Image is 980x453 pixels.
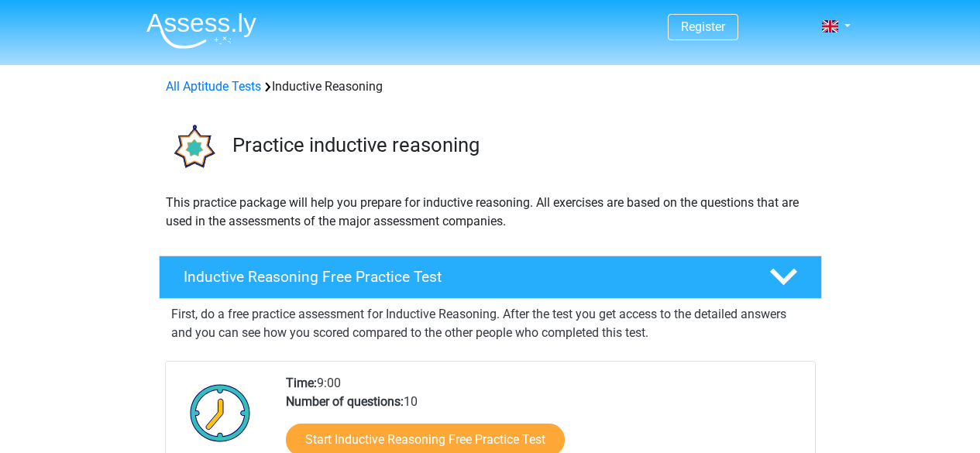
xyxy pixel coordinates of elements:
[160,115,225,180] img: inductive reasoning
[160,77,821,96] div: Inductive Reasoning
[286,376,317,390] b: Time:
[146,12,256,49] img: Assessly
[681,19,725,34] a: Register
[166,194,815,231] p: This practice package will help you prepare for inductive reasoning. All exercises are based on t...
[153,256,828,299] a: Inductive Reasoning Free Practice Test
[232,133,810,157] h3: Practice inductive reasoning
[286,394,404,409] b: Number of questions:
[181,374,260,451] img: Clock
[184,268,744,286] h4: Inductive Reasoning Free Practice Test
[171,305,810,342] p: First, do a free practice assessment for Inductive Reasoning. After the test you get access to th...
[166,79,261,94] a: All Aptitude Tests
